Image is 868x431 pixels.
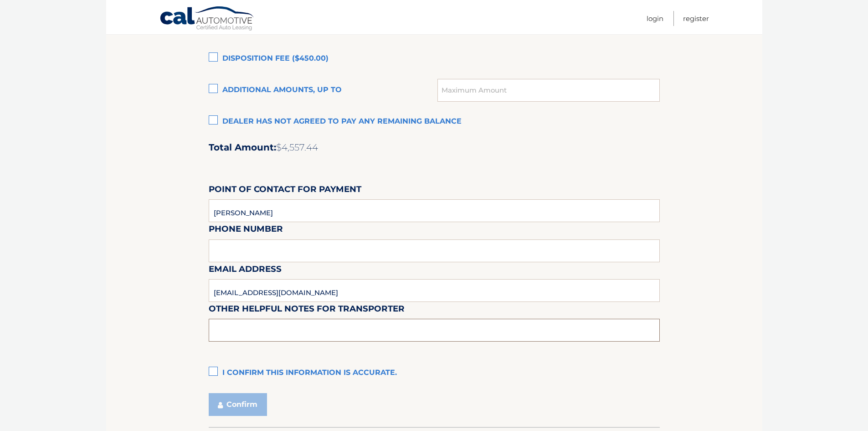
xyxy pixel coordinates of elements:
[209,364,660,382] label: I confirm this information is accurate.
[683,11,709,26] a: Register
[209,50,660,68] label: Disposition Fee ($450.00)
[437,79,659,102] input: Maximum Amount
[209,182,361,199] label: Point of Contact for Payment
[276,142,318,153] span: $4,557.44
[159,6,255,32] a: Cal Automotive
[209,142,660,153] h2: Total Amount:
[209,302,405,319] label: Other helpful notes for transporter
[209,113,660,131] label: Dealer has not agreed to pay any remaining balance
[647,11,663,26] a: Login
[209,393,267,416] button: Confirm
[209,81,438,99] label: Additional amounts, up to
[209,262,282,279] label: Email Address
